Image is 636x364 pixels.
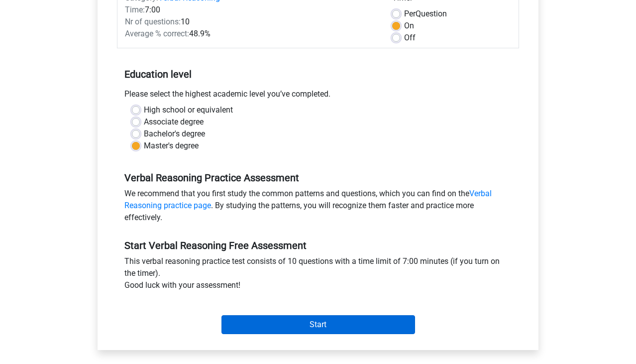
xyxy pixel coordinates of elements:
label: Question [404,8,447,20]
input: Start [221,315,415,334]
div: Please select the highest academic level you’ve completed. [117,88,519,104]
span: Time: [125,5,145,14]
span: Per [404,9,416,18]
label: Associate degree [144,116,204,128]
label: High school or equivalent [144,104,233,116]
h5: Verbal Reasoning Practice Assessment [124,172,512,184]
span: Nr of questions: [125,17,181,26]
div: 48.9% [117,28,385,40]
div: 7:00 [117,4,385,16]
label: Bachelor's degree [144,128,205,140]
h5: Education level [124,64,512,84]
label: On [404,20,414,32]
div: We recommend that you first study the common patterns and questions, which you can find on the . ... [117,188,519,228]
div: This verbal reasoning practice test consists of 10 questions with a time limit of 7:00 minutes (i... [117,255,519,295]
div: 10 [117,16,385,28]
label: Off [404,32,416,44]
span: Average % correct: [125,29,189,38]
label: Master's degree [144,140,199,152]
h5: Start Verbal Reasoning Free Assessment [124,240,512,251]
